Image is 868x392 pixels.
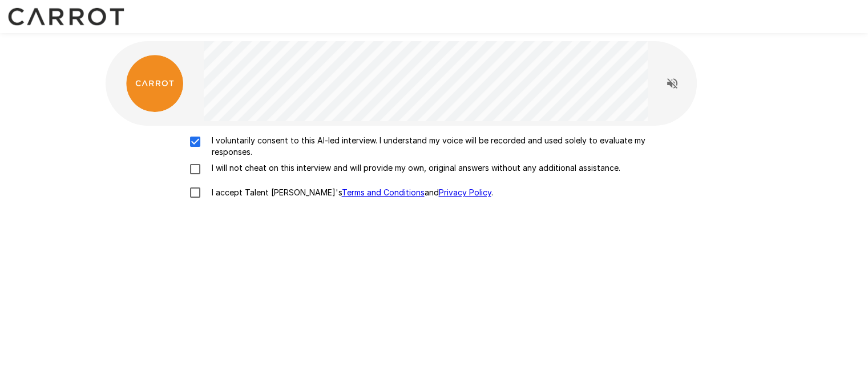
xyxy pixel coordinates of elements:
p: I will not cheat on this interview and will provide my own, original answers without any addition... [207,162,620,174]
p: I voluntarily consent to this AI-led interview. I understand my voice will be recorded and used s... [207,135,685,158]
a: Privacy Policy [439,187,491,197]
a: Terms and Conditions [342,187,425,197]
img: carrot_logo.png [126,55,183,112]
p: I accept Talent [PERSON_NAME]'s and . [207,187,493,198]
button: Read questions aloud [661,72,684,95]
